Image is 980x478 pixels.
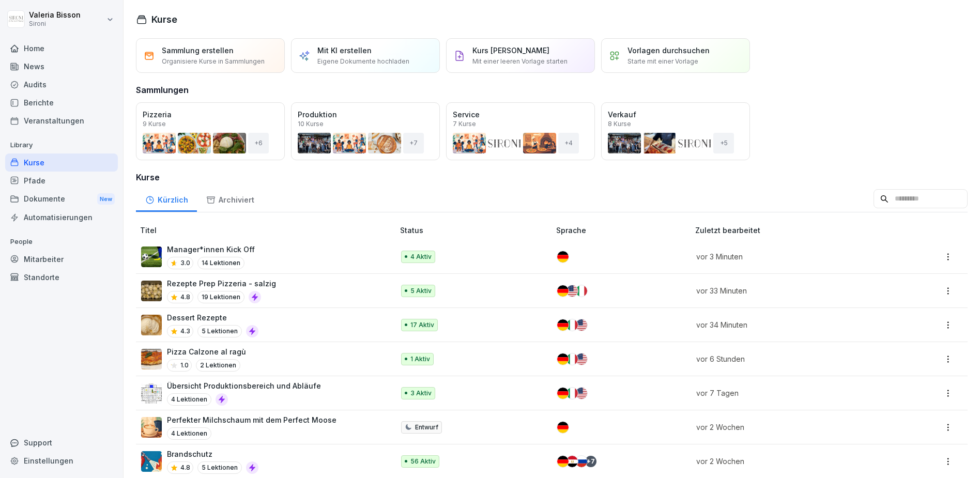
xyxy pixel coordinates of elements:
div: + 4 [558,133,579,153]
p: vor 33 Minuten [696,285,885,296]
a: Kurse [5,153,118,172]
a: Einstellungen [5,452,118,470]
p: 4.3 [180,327,190,336]
img: us.svg [576,319,587,331]
p: Sammlung erstellen [162,45,234,56]
p: Brandschutz [167,449,258,459]
a: Service7 Kurse+4 [446,102,595,160]
a: News [5,57,118,75]
a: Mitarbeiter [5,250,118,268]
div: Dokumente [5,190,118,209]
p: vor 6 Stunden [696,353,885,364]
div: + 7 [585,456,596,467]
div: + 7 [403,133,424,153]
div: Archiviert [197,186,263,212]
a: Automatisierungen [5,208,118,226]
img: de.svg [557,456,569,467]
p: 5 Aktiv [410,286,432,296]
a: Kürzlich [136,186,197,212]
img: it.svg [566,388,578,399]
p: 4.8 [180,292,190,302]
p: 17 Aktiv [410,320,434,330]
p: 19 Lektionen [197,291,244,303]
p: 14 Lektionen [197,257,244,269]
a: Berichte [5,94,118,112]
p: Entwurf [415,423,438,432]
p: 9 Kurse [143,121,166,127]
h1: Kurse [151,12,177,26]
img: it.svg [576,285,587,297]
p: Status [400,225,553,236]
p: 7 Kurse [453,121,476,127]
p: Dessert Rezepte [167,312,258,323]
p: Library [5,137,118,153]
img: us.svg [576,353,587,365]
p: People [5,234,118,250]
a: DokumenteNew [5,190,118,209]
img: fr9tmtynacnbc68n3kf2tpkd.png [141,315,162,335]
img: b0iy7e1gfawqjs4nezxuanzk.png [141,451,162,472]
p: vor 3 Minuten [696,251,885,262]
a: Audits [5,75,118,94]
img: it.svg [566,319,578,331]
p: 2 Lektionen [196,359,240,372]
a: Pizzeria9 Kurse+6 [136,102,285,160]
img: eg.svg [566,456,578,467]
a: Standorte [5,268,118,286]
img: de.svg [557,285,569,297]
img: de.svg [557,422,569,433]
div: + 6 [248,133,269,153]
img: de.svg [557,353,569,365]
p: 3.0 [180,258,190,268]
p: vor 34 Minuten [696,319,885,330]
img: yywuv9ckt9ax3nq56adns8w7.png [141,383,162,404]
p: 10 Kurse [298,121,324,127]
p: 5 Lektionen [197,325,242,337]
div: Veranstaltungen [5,112,118,130]
a: Pfade [5,172,118,190]
img: de.svg [557,251,569,263]
p: Eigene Dokumente hochladen [317,57,409,66]
p: 3 Aktiv [410,389,432,398]
p: 56 Aktiv [410,457,436,466]
p: 4 Aktiv [410,252,432,261]
div: Support [5,434,118,452]
p: Starte mit einer Vorlage [627,57,698,66]
p: Sprache [556,225,691,236]
p: Pizza Calzone al ragù [167,346,246,357]
img: m0qo8uyc3qeo2y8ewzx492oh.png [141,349,162,369]
a: Home [5,39,118,57]
img: de.svg [557,319,569,331]
p: vor 2 Wochen [696,422,885,433]
img: us.svg [566,285,578,297]
p: Zuletzt bearbeitet [695,225,898,236]
p: vor 7 Tagen [696,388,885,398]
p: Pizzeria [143,109,278,120]
div: New [97,193,115,205]
a: Produktion10 Kurse+7 [291,102,440,160]
p: Mit einer leeren Vorlage starten [472,57,568,66]
h3: Kurse [136,171,968,183]
p: Valeria Bisson [29,11,81,20]
img: i4ui5288c8k9896awxn1tre9.png [141,246,162,267]
p: vor 2 Wochen [696,456,885,467]
a: Verkauf8 Kurse+5 [601,102,750,160]
p: Service [453,109,588,120]
img: ru.svg [576,456,587,467]
img: fi53tc5xpi3f2zt43aqok3n3.png [141,417,162,438]
p: 4 Lektionen [167,427,211,440]
p: Rezepte Prep Pizzeria - salzig [167,278,276,289]
div: + 5 [713,133,734,153]
p: 8 Kurse [608,121,631,127]
p: Kurs [PERSON_NAME] [472,45,549,56]
p: Titel [140,225,396,236]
